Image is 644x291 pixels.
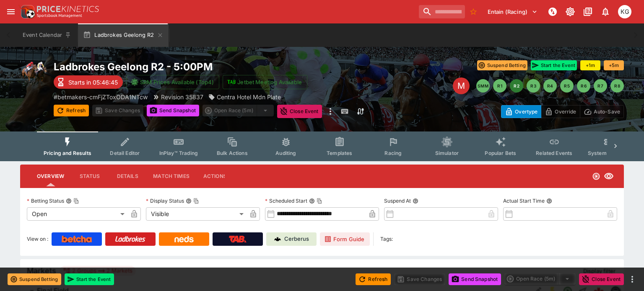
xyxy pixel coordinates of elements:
button: more [627,274,637,284]
button: Jetbet Meeting Available [223,75,307,89]
div: Open [27,207,127,221]
img: Cerberus [274,236,281,242]
button: R6 [577,79,590,93]
button: Start the Event [531,60,577,70]
img: jetbet-logo.svg [227,78,236,86]
span: Bulk Actions [217,150,248,156]
p: Cerberus [284,235,309,243]
p: Starts in 05:46:45 [68,78,118,87]
button: +1m [580,60,600,70]
button: Copy To Clipboard [317,198,322,204]
div: split button [504,273,576,285]
p: Betting Status [27,197,64,204]
span: Racing [384,150,402,156]
p: Auto-Save [594,107,620,116]
button: Status [71,166,109,186]
button: Close Event [579,273,624,285]
button: Send Snapshot [449,273,501,285]
a: Cerberus [266,232,317,246]
svg: Visible [604,171,614,181]
button: Actual Start Time [546,198,552,204]
button: Suspend Betting [477,60,527,70]
img: Ladbrokes [115,236,145,242]
button: R7 [594,79,607,93]
button: Refresh [356,273,391,285]
div: Edit Meeting [453,77,470,94]
button: Event Calendar [18,23,76,47]
button: R1 [493,79,506,93]
span: System Controls [588,150,629,156]
svg: Open [592,172,600,180]
div: 2 Groups 2 Markets [63,266,132,276]
button: Copy To Clipboard [73,198,79,204]
button: R2 [510,79,523,93]
div: Start From [501,105,624,118]
h2: Copy To Clipboard [54,60,339,73]
span: Related Events [536,150,572,156]
span: Popular Bets [485,150,516,156]
button: Betting StatusCopy To Clipboard [66,198,72,204]
button: Close Event [277,105,322,118]
button: No Bookmarks [467,5,480,18]
button: Suspend Betting [8,273,61,285]
button: Overtype [501,105,541,118]
nav: pagination navigation [476,79,624,93]
button: Copy To Clipboard [193,198,199,204]
button: Toggle light/dark mode [563,4,578,19]
button: Match Times [146,166,196,186]
p: Actual Start Time [503,197,545,204]
button: Ladbrokes Geelong R2 [78,23,168,47]
p: Scheduled Start [265,197,307,204]
button: R8 [610,79,624,93]
label: View on : [27,232,48,246]
img: horse_racing.png [20,60,47,87]
div: Kevin Gutschlag [618,5,631,18]
button: SRM Prices Available (Top4) [126,75,219,89]
button: Documentation [580,4,595,19]
p: Override [555,107,576,116]
p: Display Status [146,197,184,204]
span: Templates [327,150,352,156]
img: TabNZ [229,236,247,242]
p: Copy To Clipboard [54,93,148,101]
span: Detail Editor [110,150,140,156]
button: more [325,105,335,118]
input: search [419,5,465,18]
span: Auditing [275,150,296,156]
p: Revision 35837 [161,93,203,101]
p: Overtype [515,107,538,116]
button: Actions [196,166,234,186]
p: Suspend At [384,197,411,204]
button: Display StatusCopy To Clipboard [186,198,192,204]
div: Visible [146,207,247,221]
button: Select Tenant [483,5,543,18]
button: R3 [527,79,540,93]
button: open drawer [3,4,18,19]
button: SMM [476,79,490,93]
span: InPlay™ Trading [159,150,198,156]
img: Neds [174,236,193,242]
button: R4 [543,79,557,93]
h5: Markets [27,266,56,276]
div: Centra Hotel Mdn Plate [208,93,281,101]
button: Notifications [598,4,613,19]
button: Details [109,166,146,186]
button: Start the Event [65,273,114,285]
button: NOT Connected to PK [545,4,560,19]
a: Form Guide [320,232,370,246]
button: Scheduled StartCopy To Clipboard [309,198,315,204]
p: Centra Hotel Mdn Plate [217,93,281,101]
button: Refresh [54,105,89,116]
button: Kevin Gutschlag [615,3,634,21]
span: Simulator [435,150,459,156]
button: Auto-Save [580,105,624,118]
div: Event type filters [37,131,607,161]
button: Display filter [578,264,621,278]
span: Pricing and Results [44,150,91,156]
button: Send Snapshot [147,105,199,116]
img: PriceKinetics Logo [18,3,35,20]
button: Suspend At [413,198,418,204]
button: +5m [604,60,624,70]
button: Overview [30,166,71,186]
img: Betcha [62,236,92,242]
